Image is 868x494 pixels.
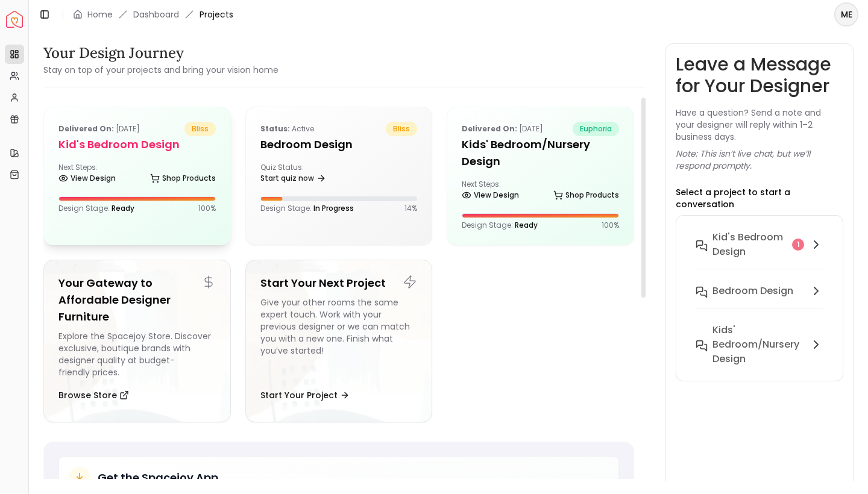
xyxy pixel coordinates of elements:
[573,122,619,136] span: euphoria
[834,2,858,27] button: ME
[462,187,519,204] a: View Design
[686,318,833,371] button: Kids' Bedroom/Nursery Design
[184,122,216,136] span: bliss
[58,123,114,134] b: Delivered on:
[6,11,23,28] img: Spacejoy Logo
[676,54,843,97] h3: Leave a Message for Your Designer
[58,170,116,187] a: View Design
[260,123,290,134] b: Status:
[686,225,833,279] button: Kid's Bedroom design1
[712,284,793,298] h6: Bedroom design
[43,64,278,76] small: Stay on top of your projects and bring your vision home
[404,204,417,213] p: 14 %
[43,260,231,422] a: Your Gateway to Affordable Designer FurnitureExplore the Spacejoy Store. Discover exclusive, bout...
[676,186,843,210] p: Select a project to start a conversation
[553,187,619,204] a: Shop Products
[602,220,619,230] p: 100 %
[260,296,418,378] div: Give your other rooms the same expert touch. Work with your previous designer or we can match you...
[73,8,233,20] nav: breadcrumb
[150,170,216,187] a: Shop Products
[386,122,417,136] span: bliss
[260,170,326,187] a: Start quiz now
[58,383,129,407] button: Browse Store
[6,11,23,28] a: Spacejoy
[58,122,140,136] p: [DATE]
[260,163,334,187] div: Quiz Status:
[200,8,233,20] span: Projects
[87,8,113,20] a: Home
[462,123,517,134] b: Delivered on:
[462,136,619,170] h5: Kids' Bedroom/Nursery Design
[245,260,433,422] a: Start Your Next ProjectGive your other rooms the same expert touch. Work with your previous desig...
[313,203,354,213] span: In Progress
[686,279,833,318] button: Bedroom design
[260,122,314,136] p: active
[260,204,354,213] p: Design Stage:
[676,148,843,172] p: Note: This isn’t live chat, but we’ll respond promptly.
[43,43,278,63] h3: Your Design Journey
[58,163,216,187] div: Next Steps:
[58,204,134,213] p: Design Stage:
[462,220,538,230] p: Design Stage:
[112,203,134,213] span: Ready
[712,323,804,366] h6: Kids' Bedroom/Nursery Design
[835,4,857,25] span: ME
[462,180,619,204] div: Next Steps:
[260,383,350,407] button: Start Your Project
[133,8,179,20] a: Dashboard
[792,239,804,251] div: 1
[58,330,216,378] div: Explore the Spacejoy Store. Discover exclusive, boutique brands with designer quality at budget-f...
[712,230,787,259] h6: Kid's Bedroom design
[260,136,418,153] h5: Bedroom design
[98,469,218,486] h5: Get the Spacejoy App
[515,220,538,230] span: Ready
[198,204,216,213] p: 100 %
[676,107,843,143] p: Have a question? Send a note and your designer will reply within 1–2 business days.
[260,275,418,292] h5: Start Your Next Project
[462,122,543,136] p: [DATE]
[58,136,216,153] h5: Kid's Bedroom design
[58,275,216,325] h5: Your Gateway to Affordable Designer Furniture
